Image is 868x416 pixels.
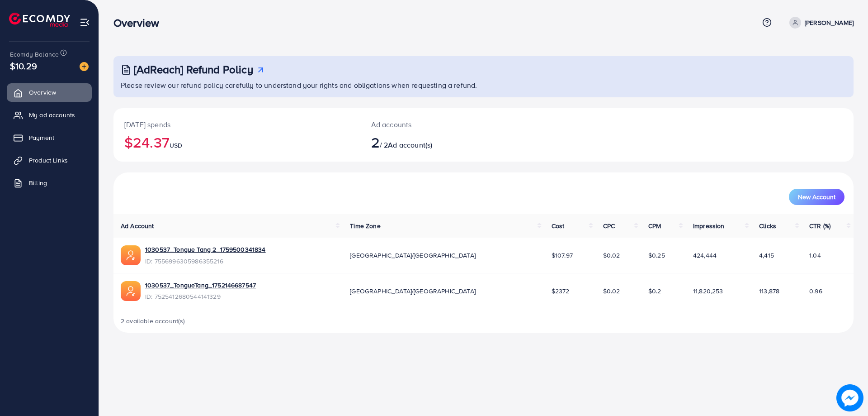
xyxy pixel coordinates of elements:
[10,59,37,72] span: $10.29
[7,151,92,169] a: Product Links
[603,221,615,230] span: CPC
[134,63,253,76] h3: [AdReach] Refund Policy
[371,134,534,151] h2: / 2
[124,134,349,151] h2: $24.37
[145,281,256,290] a: 1030537_TongueTang_1752146687547
[693,251,717,260] span: 424,444
[145,245,266,254] a: 1030537_Tongue Tang 2_1759500341834
[798,194,835,200] span: New Account
[552,221,565,230] span: Cost
[29,110,75,120] span: My ad accounts
[7,129,92,147] a: Payment
[145,257,266,266] span: ID: 7556996305986355216
[7,174,92,192] a: Billing
[693,287,723,296] span: 11,820,253
[113,16,166,29] h3: Overview
[809,287,822,296] span: 0.96
[170,141,182,150] span: USD
[145,292,256,301] span: ID: 7525412680544141329
[121,221,154,230] span: Ad Account
[759,221,776,230] span: Clicks
[603,251,620,260] span: $0.02
[809,221,830,230] span: CTR (%)
[371,119,534,130] p: Ad accounts
[121,316,185,325] span: 2 available account(s)
[80,62,89,71] img: image
[648,221,661,230] span: CPM
[350,221,380,230] span: Time Zone
[809,251,821,260] span: 1.04
[836,384,863,411] img: image
[29,133,54,142] span: Payment
[124,119,349,130] p: [DATE] spends
[7,106,92,124] a: My ad accounts
[350,287,476,296] span: [GEOGRAPHIC_DATA]/[GEOGRAPHIC_DATA]
[388,140,432,150] span: Ad account(s)
[603,287,620,296] span: $0.02
[693,221,725,230] span: Impression
[350,251,476,260] span: [GEOGRAPHIC_DATA]/[GEOGRAPHIC_DATA]
[121,80,848,91] p: Please review our refund policy carefully to understand your rights and obligations when requesti...
[552,287,570,296] span: $2372
[121,281,141,301] img: ic-ads-acc.e4c84228.svg
[805,17,854,28] p: [PERSON_NAME]
[648,287,661,296] span: $0.2
[789,189,844,205] button: New Account
[121,245,141,265] img: ic-ads-acc.e4c84228.svg
[552,251,573,260] span: $107.97
[80,17,90,28] img: menu
[371,132,380,153] span: 2
[10,50,59,59] span: Ecomdy Balance
[29,178,47,187] span: Billing
[648,251,665,260] span: $0.25
[29,156,68,165] span: Product Links
[759,251,774,260] span: 4,415
[786,17,854,29] a: [PERSON_NAME]
[759,287,779,296] span: 113,878
[7,83,92,101] a: Overview
[29,88,56,97] span: Overview
[9,13,70,27] img: logo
